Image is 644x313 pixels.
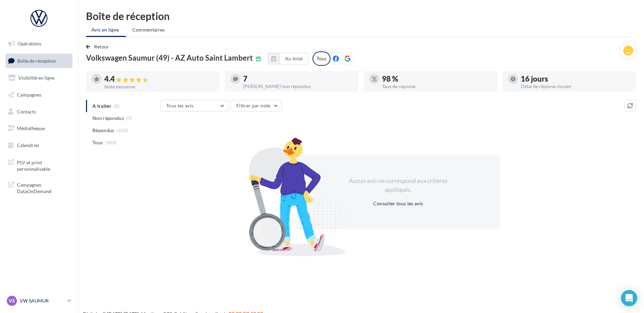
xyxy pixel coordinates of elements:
button: Filtrer par note [231,100,282,111]
span: Tous [92,139,103,146]
div: Tous [313,51,330,66]
button: Consulter tous les avis [370,200,426,208]
a: Opérations [4,37,74,51]
a: Médiathèque [4,121,74,135]
button: Retour [86,43,112,51]
div: Taux de réponse [382,84,492,89]
div: Open Intercom Messenger [621,290,637,306]
a: Visibilité en ligne [4,71,74,85]
div: Délai de réponse moyen [521,84,630,89]
a: PLV et print personnalisable [4,155,74,175]
p: VW SAUMUR [20,297,65,304]
span: Boîte de réception [17,58,56,63]
a: Calendrier [4,138,74,152]
span: Opérations [18,41,41,46]
div: Note moyenne [104,84,214,89]
span: Médiathèque [17,125,45,131]
div: Aucun avis ne correspond aux critères appliqués. [340,176,456,194]
span: Retour [94,44,109,49]
div: 16 jours [521,75,630,83]
span: Contacts [17,108,36,114]
button: Au total [268,53,309,64]
button: Tous les avis [160,100,228,111]
a: Contacts [4,105,74,119]
div: 7 [243,75,353,83]
span: Campagnes DataOnDemand [17,180,70,195]
span: Visibilité en ligne [18,75,55,81]
span: Répondus [92,127,114,134]
span: Volkswagen Saumur (49) - AZ Auto Saint Lambert [86,54,253,62]
a: Campagnes [4,88,74,102]
span: Calendrier [17,142,40,148]
button: Au total [279,53,309,64]
span: PLV et print personnalisable [17,158,70,172]
span: Tous les avis [166,103,194,108]
span: (340) [105,140,117,145]
span: Non répondus [92,115,124,122]
a: Campagnes DataOnDemand [4,178,74,197]
span: Commentaires [132,27,165,33]
a: VS VW SAUMUR [5,294,72,307]
span: VS [9,297,15,304]
a: Boîte de réception [4,54,74,68]
span: (7) [127,116,132,121]
div: [PERSON_NAME] non répondus [243,84,353,89]
span: (333) [117,128,128,133]
div: 4.4 [104,75,214,83]
div: Boîte de réception [86,11,636,21]
span: Campagnes [17,92,41,98]
div: 98 % [382,75,492,83]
